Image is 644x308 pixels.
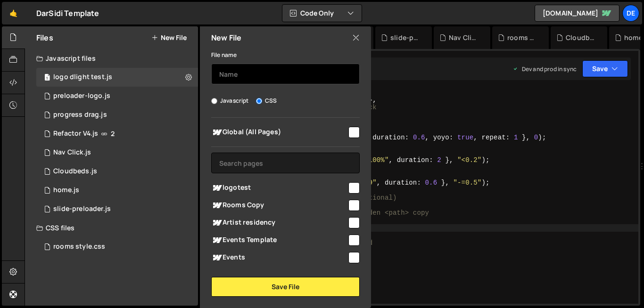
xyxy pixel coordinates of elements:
[36,124,198,143] div: 15943/47458.js
[211,32,241,43] h2: New File
[53,205,111,213] div: slide-preloader.js
[36,32,53,43] h2: Files
[211,64,360,84] input: Name
[36,162,198,181] div: 15943/47638.js
[211,50,237,60] label: File name
[507,33,537,42] div: rooms style.css
[53,186,79,195] div: home.js
[449,33,479,42] div: Nav Click.js
[211,235,347,246] span: Events Template
[211,200,347,211] span: Rooms Copy
[36,143,198,162] div: 15943/48056.js
[111,130,115,138] span: 2
[36,181,198,200] div: 15943/42886.js
[2,2,25,24] a: 🤙
[53,167,97,176] div: Cloudbeds.js
[622,5,639,22] a: De
[53,92,110,100] div: preloader-logo.js
[36,237,198,256] div: 15943/48032.css
[256,98,262,104] input: CSS
[535,5,619,22] a: [DOMAIN_NAME]
[25,49,198,68] div: Javascript files
[53,148,91,157] div: Nav Click.js
[53,111,107,119] div: progress drag.js
[211,98,217,104] input: Javascript
[512,65,577,73] div: Dev and prod in sync
[36,8,99,19] div: DarSidi Template
[390,33,421,42] div: slide-preloader.js
[282,5,362,22] button: Code Only
[44,74,50,82] span: 1
[211,277,360,297] button: Save File
[211,153,360,173] input: Search pages
[256,96,277,105] label: CSS
[36,105,198,124] div: 15943/48069.js
[211,252,347,263] span: Events
[53,130,98,138] div: Refactor V4.js
[211,96,249,105] label: Javascript
[36,200,198,219] div: 15943/48068.js
[566,33,596,42] div: Cloudbeds.js
[36,87,198,105] div: 15943/48230.js
[25,219,198,237] div: CSS files
[53,243,105,251] div: rooms style.css
[211,217,347,228] span: Artist residency
[53,73,112,81] div: logo dlight test.js
[211,127,347,138] span: Global (All Pages)
[582,60,628,77] button: Save
[211,182,347,194] span: logotest
[151,34,187,41] button: New File
[36,68,198,87] div: 15943/48313.js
